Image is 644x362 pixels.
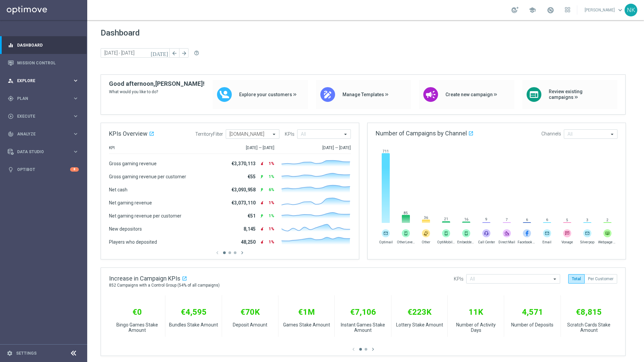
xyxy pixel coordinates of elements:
div: Mission Control [8,54,79,72]
i: gps_fixed [8,96,14,102]
span: Data Studio [17,150,72,154]
i: person_search [8,78,14,84]
span: keyboard_arrow_down [616,6,624,14]
button: Mission Control [7,60,79,66]
div: 8 [70,167,79,172]
span: Execute [17,114,72,118]
a: Dashboard [17,36,79,54]
i: keyboard_arrow_right [72,148,79,155]
i: keyboard_arrow_right [72,77,79,84]
span: school [529,6,536,14]
span: Plan [17,97,72,101]
button: Data Studio keyboard_arrow_right [7,149,79,155]
i: keyboard_arrow_right [72,131,79,137]
button: person_search Explore keyboard_arrow_right [7,78,79,83]
i: keyboard_arrow_right [72,95,79,102]
div: Plan [8,96,72,102]
div: Execute [8,113,72,119]
i: equalizer [8,42,14,48]
button: lightbulb Optibot 8 [7,167,79,172]
div: Explore [8,78,72,84]
span: Explore [17,79,72,83]
a: Optibot [17,161,70,178]
i: play_circle_outline [8,113,14,119]
a: Settings [16,351,37,355]
i: lightbulb [8,167,14,173]
i: settings [7,350,13,356]
button: equalizer Dashboard [7,43,79,48]
div: Dashboard [8,36,79,54]
a: [PERSON_NAME]keyboard_arrow_down [584,5,625,15]
span: Analyze [17,132,72,136]
div: Data Studio [8,149,72,155]
div: Optibot [8,161,79,178]
div: NK [625,4,637,16]
div: Analyze [8,131,72,137]
i: keyboard_arrow_right [72,113,79,119]
i: track_changes [8,131,14,137]
button: gps_fixed Plan keyboard_arrow_right [7,96,79,101]
button: track_changes Analyze keyboard_arrow_right [7,131,79,137]
a: Mission Control [17,54,79,72]
button: play_circle_outline Execute keyboard_arrow_right [7,114,79,119]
